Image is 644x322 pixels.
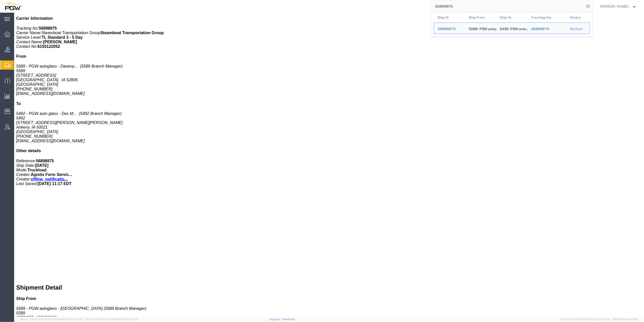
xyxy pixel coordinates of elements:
a: Feedback [282,318,295,321]
div: Booked [570,26,586,32]
span: Copyright © [DATE]-[DATE] Agistix Inc., All Rights Reserved [560,317,638,321]
span: Server: 2025.20.0-db47332bad5 [20,318,82,321]
div: 56898875 [438,26,462,32]
span: 56898875 [438,27,456,31]
th: Status [566,12,590,23]
a: Support [270,318,282,321]
div: 56898875 [531,26,563,32]
img: logo [4,3,22,10]
th: Tracking Nu. [527,12,566,23]
iframe: FS Legacy Container [14,13,644,317]
span: Client: 2025.20.0-8c6e0cf [85,318,137,321]
span: Ksenia Gushchina-Kerecz [600,4,629,9]
button: [PERSON_NAME] [600,3,637,9]
th: Ship ID [434,12,465,23]
th: Ship To [496,12,528,23]
div: 5589 - PGW autoglass - Davenport [468,23,493,34]
table: Search Results [434,12,592,36]
th: Ship From [465,12,496,23]
div: 5492 - PGW auto glass - Des Moines [500,23,524,34]
input: Search for shipment number, reference number [431,0,585,12]
span: [DATE] 12:11:14 [119,318,137,321]
span: 56898875 [531,27,549,31]
span: [DATE] 11:13:37 [63,318,82,321]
